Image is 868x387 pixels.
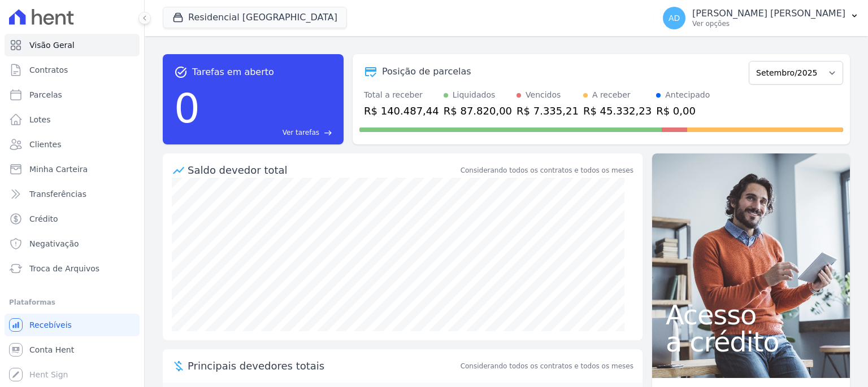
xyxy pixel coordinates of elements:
div: Plataformas [9,296,135,309]
span: Visão Geral [29,39,75,51]
div: R$ 7.335,21 [517,103,579,118]
div: Considerando todos os contratos e todos os meses [461,165,633,175]
a: Contratos [5,59,140,81]
span: Lotes [29,114,51,125]
div: R$ 45.332,23 [583,103,652,118]
span: Ver tarefas [283,127,319,138]
span: Acesso [666,301,836,328]
a: Parcelas [5,83,140,106]
button: AD [PERSON_NAME] [PERSON_NAME] Ver opções [654,2,868,34]
p: Ver opções [692,19,845,28]
a: Transferências [5,183,140,205]
span: task_alt [174,65,188,79]
span: Considerando todos os contratos e todos os meses [461,361,633,371]
span: Minha Carteira [29,164,88,175]
span: Principais devedores totais [188,358,458,373]
a: Clientes [5,133,140,156]
div: R$ 140.487,44 [364,103,439,118]
div: A receber [592,89,631,101]
a: Lotes [5,108,140,131]
div: Vencidos [526,89,561,101]
div: Antecipado [665,89,710,101]
div: 0 [174,79,200,138]
span: Recebíveis [29,319,72,331]
div: Total a receber [364,89,439,101]
a: Ver tarefas east [205,127,332,138]
a: Troca de Arquivos [5,257,140,280]
div: R$ 87.820,00 [444,103,512,118]
p: [PERSON_NAME] [PERSON_NAME] [692,8,845,19]
span: AD [669,14,680,22]
span: Troca de Arquivos [29,263,99,274]
span: a crédito [666,328,836,355]
a: Minha Carteira [5,158,140,181]
div: Liquidados [453,89,496,101]
span: Crédito [29,213,58,225]
div: R$ 0,00 [656,103,710,118]
span: Tarefas em aberto [192,65,274,79]
span: east [324,129,332,137]
a: Negativação [5,232,140,255]
a: Conta Hent [5,338,140,361]
span: Parcelas [29,89,62,100]
span: Clientes [29,139,61,150]
a: Recebíveis [5,314,140,336]
span: Negativação [29,238,79,249]
div: Saldo devedor total [188,162,458,178]
div: Posição de parcelas [382,65,471,78]
span: Contratos [29,64,68,76]
span: Transferências [29,188,86,200]
a: Crédito [5,208,140,230]
button: Residencial [GEOGRAPHIC_DATA] [163,7,347,28]
span: Conta Hent [29,344,74,355]
a: Visão Geral [5,34,140,56]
